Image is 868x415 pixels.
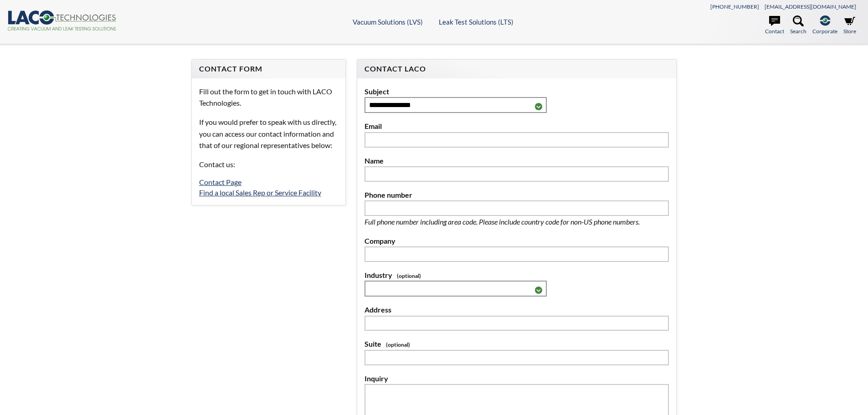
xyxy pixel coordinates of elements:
a: [EMAIL_ADDRESS][DOMAIN_NAME] [765,3,856,10]
label: Email [365,120,669,132]
p: Full phone number including area code. Please include country code for non-US phone numbers. [365,216,669,228]
label: Subject [365,86,669,97]
a: Search [790,15,806,36]
label: Address [365,304,669,316]
a: [PHONE_NUMBER] [710,3,759,10]
a: Vacuum Solutions (LVS) [353,18,423,26]
a: Store [843,15,856,36]
p: Fill out the form to get in touch with LACO Technologies. [199,86,338,109]
a: Find a local Sales Rep or Service Facility [199,188,321,197]
a: Contact Page [199,178,241,186]
a: Leak Test Solutions (LTS) [439,18,514,26]
span: Corporate [812,27,837,36]
label: Suite [365,338,669,350]
h4: Contact Form [199,64,338,74]
label: Industry [365,269,669,281]
a: Contact [765,15,784,36]
h4: Contact LACO [365,64,669,74]
label: Phone number [365,189,669,201]
label: Company [365,235,669,247]
label: Inquiry [365,373,669,384]
label: Name [365,155,669,167]
p: If you would prefer to speak with us directly, you can access our contact information and that of... [199,116,338,151]
p: Contact us: [199,159,338,170]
